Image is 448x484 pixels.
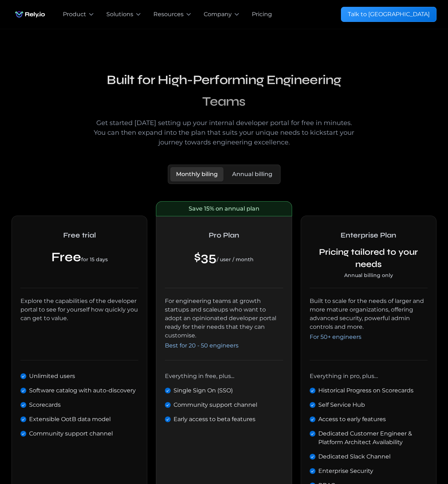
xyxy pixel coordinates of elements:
[174,386,233,395] div: Single Sign On (SSO)
[310,297,428,343] div: Built to scale for the needs of larger and more mature organizations, offering advanced security,...
[165,372,234,381] div: Everything in free, plus...
[106,10,133,19] div: Solutions
[217,256,254,263] span: / user / month
[86,118,362,147] div: Get started [DATE] setting up your internal developer portal for free in minutes. You can then ex...
[189,204,259,213] div: Save 15% on annual plan
[348,10,430,19] div: Talk to [GEOGRAPHIC_DATA]
[252,10,272,19] a: Pricing
[318,415,386,424] div: Access to early features
[165,297,283,351] div: For engineering teams at growth startups and scaleups who want to adopt an opinionated developer ...
[194,249,254,266] div: $35
[318,401,365,409] div: Self Service Hub
[29,415,111,424] div: Extensible OotB data model
[11,7,49,22] img: Rely.io logo
[29,386,136,395] div: Software catalog with auto-discovery
[20,249,138,266] div: Free
[29,401,61,409] div: Scorecards
[20,297,138,323] div: Explore the capabilities of the developer portal to see for yourself how quickly you can get to v...
[81,256,108,263] span: for 15 days
[176,170,218,179] div: Monthly biling
[29,429,113,438] div: Community support channel
[63,10,86,19] div: Product
[204,10,232,19] div: Company
[310,333,361,340] span: For 50+ engineers
[310,225,428,246] h2: Enterprise Plan
[341,7,437,22] a: Talk to [GEOGRAPHIC_DATA]
[310,246,428,270] div: Pricing tailored to your needs
[318,467,373,475] div: Enterprise Security
[174,401,257,409] div: Community support channel
[310,272,428,279] div: Annual billing only
[20,225,138,246] h2: Free trial
[310,372,378,381] div: Everything in pro, plus…
[86,69,362,112] h2: Built for High-Performing Engineering Teams
[318,452,391,461] div: Dedicated Slack Channel
[29,372,75,381] div: Unlimited users
[232,170,272,179] div: Annual billing
[153,10,184,19] div: Resources
[174,415,255,424] div: Early access to beta features
[165,225,283,246] h2: Pro Plan
[318,386,414,395] div: Historical Progress on Scorecards
[165,342,239,349] span: Best for 20 - 50 engineers
[318,429,428,447] div: Dedicated Customer Engineer & Platform Architect Availability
